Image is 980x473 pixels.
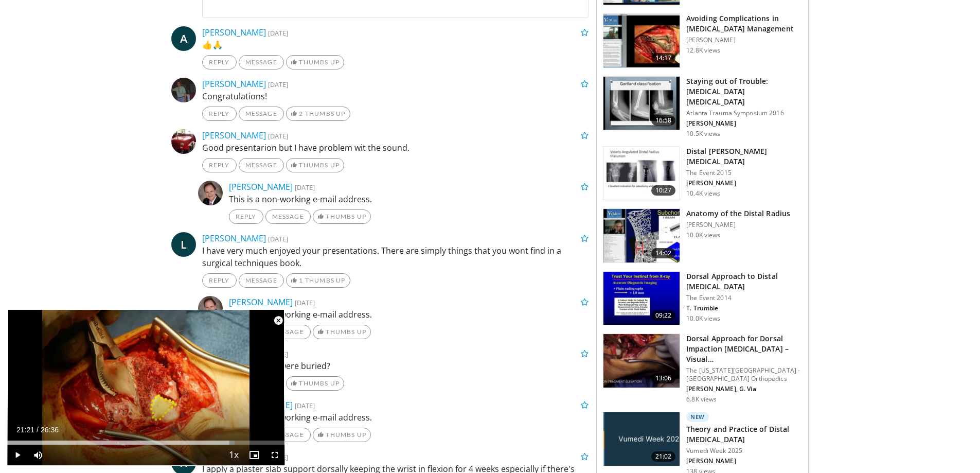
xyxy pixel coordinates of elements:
h3: Dorsal Approach to Distal [MEDICAL_DATA] [686,271,802,292]
small: [DATE] [295,298,315,307]
a: 13:06 Dorsal Approach for Dorsal Impaction [MEDICAL_DATA] – Visual… The [US_STATE][GEOGRAPHIC_DAT... [603,334,802,404]
p: Congratulations! [202,90,589,102]
p: New [686,412,709,422]
h3: Dorsal Approach for Dorsal Impaction [MEDICAL_DATA] – Visual… [686,334,802,364]
span: 1 [299,276,303,284]
small: [DATE] [268,28,288,38]
a: Thumbs Up [286,158,344,172]
img: 05012973-bec5-4b18-bb86-627bf2269be2.150x105_q85_crop-smart_upscale.jpg [603,77,680,130]
span: 13:06 [651,373,676,383]
p: Atlanta Trauma Symposium 2016 [686,109,802,117]
a: A [171,26,196,51]
a: Reply [202,55,237,69]
span: 16:58 [651,115,676,126]
img: 00376a2a-df33-4357-8f72-5b9cd9908985.jpg.150x105_q85_crop-smart_upscale.jpg [603,412,680,466]
h3: Theory and Practice of Distal [MEDICAL_DATA] [686,424,802,445]
p: 6.8K views [686,395,717,404]
span: 21:21 [16,426,34,434]
button: Fullscreen [264,445,285,465]
h3: Staying out of Trouble: [MEDICAL_DATA] [MEDICAL_DATA] [686,76,802,107]
p: 12.8K views [686,46,720,55]
a: Thumbs Up [286,55,344,69]
p: This is a non-working e-mail address. [229,193,589,205]
a: Message [265,325,311,339]
p: I have very much enjoyed your presentations. There are simply things that you wont find in a surg... [202,244,589,269]
span: 2 [299,110,303,117]
a: Reply [229,209,263,224]
a: Thumbs Up [313,209,371,224]
img: 105dcbd7-8392-4786-8c01-a78705e52db9.150x105_q85_crop-smart_upscale.jpg [603,272,680,325]
a: 14:17 Avoiding Complications in [MEDICAL_DATA] Management [PERSON_NAME] 12.8K views [603,13,802,68]
a: [PERSON_NAME] [202,27,266,38]
a: 1 Thumbs Up [286,273,350,288]
span: 14:02 [651,248,676,258]
p: 👍🙏 [202,39,589,51]
small: [DATE] [268,234,288,243]
p: The kirshners wires were buried? [202,360,589,372]
a: Reply [202,107,237,121]
button: Mute [28,445,48,465]
a: Message [239,107,284,121]
a: 2 Thumbs Up [286,107,350,121]
button: Play [7,445,28,465]
img: 275696_0000_1.png.150x105_q85_crop-smart_upscale.jpg [603,209,680,262]
img: Avatar [171,129,196,154]
p: [PERSON_NAME], G. Via [686,385,802,393]
a: Message [239,273,284,288]
a: Thumbs Up [313,325,371,339]
video-js: Video Player [7,310,285,466]
a: 10:27 Distal [PERSON_NAME][MEDICAL_DATA] The Event 2015 [PERSON_NAME] 10.4K views [603,146,802,201]
img: d9e2a242-a8cd-4962-96ed-f6e7b6889c39.150x105_q85_crop-smart_upscale.jpg [603,147,680,200]
h3: Avoiding Complications in [MEDICAL_DATA] Management [686,13,802,34]
a: Reply [202,158,237,172]
p: 10.0K views [686,231,720,239]
a: Message [265,209,311,224]
img: 183f4826-d226-4ebc-8b9b-ba57f8a9d0ee.150x105_q85_crop-smart_upscale.jpg [603,14,680,67]
span: 14:17 [651,53,676,63]
p: This is a non-working e-mail address. [229,308,589,321]
p: [PERSON_NAME] [686,119,802,128]
span: L [171,232,196,257]
p: [PERSON_NAME] [686,179,802,187]
span: 09:22 [651,310,676,321]
span: 10:27 [651,185,676,196]
a: Message [239,158,284,172]
h3: Anatomy of the Distal Radius [686,208,790,219]
p: Vumedi Week 2025 [686,447,802,455]
p: 10.4K views [686,189,720,198]
small: [DATE] [268,452,288,462]
a: Reply [202,273,237,288]
small: [DATE] [268,80,288,89]
p: The [US_STATE][GEOGRAPHIC_DATA] - [GEOGRAPHIC_DATA] Orthopedics [686,366,802,383]
img: Avatar [198,296,223,321]
span: 21:02 [651,451,676,462]
a: [PERSON_NAME] [229,181,293,192]
div: Progress Bar [7,441,285,445]
p: [PERSON_NAME] [686,457,802,465]
small: [DATE] [268,131,288,141]
img: Avatar [198,181,223,205]
a: Thumbs Up [286,376,344,391]
a: 16:58 Staying out of Trouble: [MEDICAL_DATA] [MEDICAL_DATA] Atlanta Trauma Symposium 2016 [PERSON... [603,76,802,138]
a: Message [239,55,284,69]
p: [PERSON_NAME] [686,221,790,229]
small: [DATE] [268,349,288,359]
small: [DATE] [295,183,315,192]
p: 10.0K views [686,314,720,323]
span: 26:36 [41,426,59,434]
button: Close [268,310,289,331]
a: [PERSON_NAME] [229,296,293,308]
small: [DATE] [295,401,315,410]
h3: Distal [PERSON_NAME][MEDICAL_DATA] [686,146,802,167]
a: [PERSON_NAME] [202,130,266,141]
p: T. Trumble [686,304,802,312]
a: 09:22 Dorsal Approach to Distal [MEDICAL_DATA] The Event 2014 T. Trumble 10.0K views [603,271,802,326]
button: Playback Rate [223,445,244,465]
p: The Event 2014 [686,294,802,302]
p: The Event 2015 [686,169,802,177]
img: Avatar [171,78,196,102]
a: [PERSON_NAME] [202,78,266,90]
img: fa3a2abd-d015-4e78-9db5-4d372e4775d4.150x105_q85_crop-smart_upscale.jpg [603,334,680,388]
p: Good presentarion but I have problem wit the sound. [202,142,589,154]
